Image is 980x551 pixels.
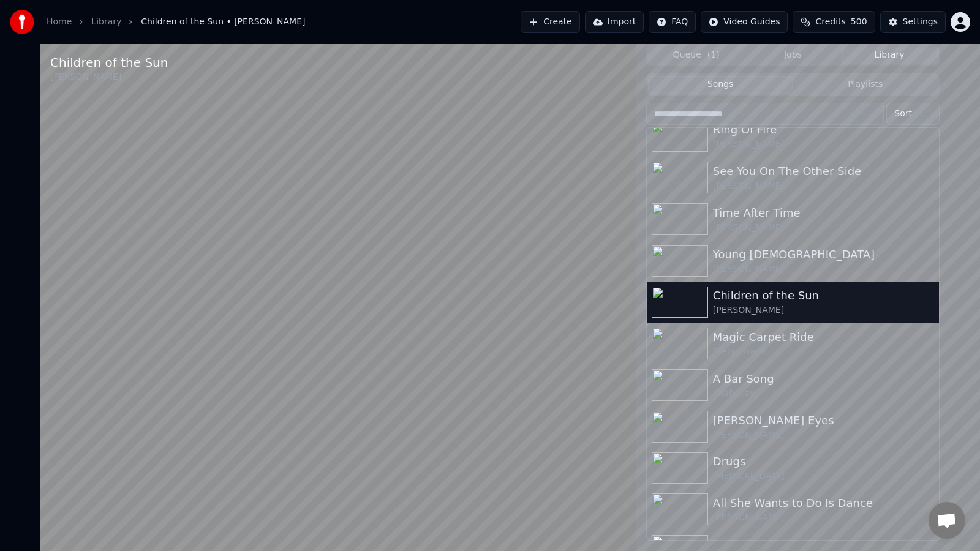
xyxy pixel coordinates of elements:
[713,512,934,524] div: [PERSON_NAME]
[713,453,934,470] div: Drugs
[713,346,934,358] div: Steppenwolf
[713,138,934,151] div: [PERSON_NAME]
[701,11,788,33] button: Video Guides
[713,222,934,234] div: [PERSON_NAME]
[894,108,912,120] span: Sort
[91,16,121,28] a: Library
[50,54,168,71] div: Children of the Sun
[10,10,34,34] img: youka
[648,76,793,94] button: Songs
[841,47,938,64] button: Library
[713,495,934,512] div: All She Wants to Do Is Dance
[50,71,168,83] div: [PERSON_NAME]
[880,11,946,33] button: Settings
[713,263,934,275] div: [PERSON_NAME]
[713,388,934,400] div: Shaboozey
[815,16,845,28] span: Credits
[648,47,745,64] button: Queue
[713,412,934,429] div: [PERSON_NAME] Eyes
[713,329,934,346] div: Magic Carpet Ride
[521,11,580,33] button: Create
[713,429,934,441] div: [PERSON_NAME]
[713,180,934,192] div: [PERSON_NAME]
[47,16,72,28] a: Home
[585,11,644,33] button: Import
[793,76,938,94] button: Playlists
[713,470,934,482] div: [MEDICAL_DATA]
[793,11,875,33] button: Credits500
[707,49,720,61] span: ( 1 )
[903,16,938,28] div: Settings
[713,370,934,388] div: A Bar Song
[713,246,934,263] div: Young [DEMOGRAPHIC_DATA]
[745,47,842,64] button: Jobs
[713,163,934,180] div: See You On The Other Side
[47,16,305,28] nav: breadcrumb
[713,287,934,304] div: Children of the Sun
[713,304,934,317] div: [PERSON_NAME]
[713,204,934,222] div: Time After Time
[929,502,965,539] div: Open chat
[713,121,934,138] div: Ring Of Fire
[649,11,696,33] button: FAQ
[851,16,867,28] span: 500
[141,16,305,28] span: Children of the Sun • [PERSON_NAME]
